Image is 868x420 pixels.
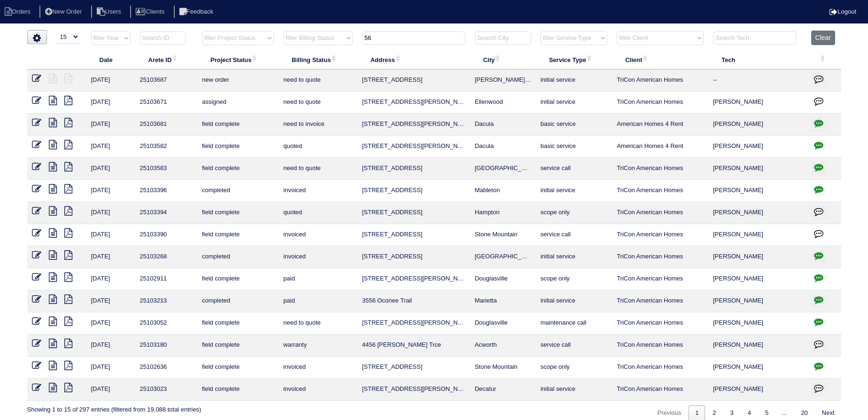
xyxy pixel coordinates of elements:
td: need to quote [279,92,357,114]
td: [DATE] [86,180,135,202]
td: [PERSON_NAME] [708,357,806,379]
span: … [775,409,793,416]
td: [PERSON_NAME] [708,379,806,401]
td: 25103268 [135,246,197,268]
li: Clients [130,6,172,18]
td: TriCon American Homes [612,180,708,202]
td: American Homes 4 Rent [612,136,708,158]
th: City: activate to sort column ascending [470,50,536,70]
td: scope only [536,202,612,224]
input: Search Address [362,31,465,45]
th: Arete ID: activate to sort column ascending [135,50,197,70]
td: TriCon American Homes [612,70,708,92]
td: need to quote [279,312,357,334]
td: TriCon American Homes [612,158,708,180]
td: basic service [536,136,612,158]
td: invoiced [279,180,357,202]
th: Date [86,50,135,70]
td: 25103180 [135,334,197,357]
td: [GEOGRAPHIC_DATA] [470,246,536,268]
td: 25103582 [135,136,197,158]
td: [DATE] [86,268,135,290]
td: [DATE] [86,357,135,379]
th: : activate to sort column ascending [806,50,841,70]
td: [PERSON_NAME] [708,114,806,136]
td: TriCon American Homes [612,312,708,334]
td: [PERSON_NAME] [708,92,806,114]
td: TriCon American Homes [612,290,708,312]
th: Service Type: activate to sort column ascending [536,50,612,70]
td: Douglasville [470,268,536,290]
td: 25103681 [135,114,197,136]
td: initial service [536,92,612,114]
td: TriCon American Homes [612,246,708,268]
td: Dacula [470,114,536,136]
td: field complete [197,136,279,158]
td: Stone Mountain [470,357,536,379]
td: [STREET_ADDRESS] [357,202,470,224]
td: [STREET_ADDRESS] [357,158,470,180]
td: [STREET_ADDRESS] [357,180,470,202]
td: 3556 Oconee Trail [357,290,470,312]
td: 25103583 [135,158,197,180]
td: [DATE] [86,224,135,246]
td: [DATE] [86,246,135,268]
li: Feedback [174,6,221,18]
td: paid [279,290,357,312]
td: [DATE] [86,114,135,136]
td: Hampton [470,202,536,224]
td: 4456 [PERSON_NAME] Trce [357,334,470,357]
td: [STREET_ADDRESS][PERSON_NAME] [357,136,470,158]
th: Billing Status: activate to sort column ascending [279,50,357,70]
td: invoiced [279,379,357,401]
td: [PERSON_NAME] [708,246,806,268]
td: service call [536,334,612,357]
td: Dacula [470,136,536,158]
td: 25103687 [135,70,197,92]
td: 25102636 [135,357,197,379]
th: Tech [708,50,806,70]
td: assigned [197,92,279,114]
td: [PERSON_NAME] [708,290,806,312]
td: 25103213 [135,290,197,312]
td: Ellenwood [470,92,536,114]
td: field complete [197,268,279,290]
td: 25103052 [135,312,197,334]
td: [PERSON_NAME] [708,268,806,290]
td: scope only [536,268,612,290]
td: 25103396 [135,180,197,202]
td: TriCon American Homes [612,334,708,357]
td: initial service [536,180,612,202]
td: 25103671 [135,92,197,114]
td: [PERSON_NAME] [708,312,806,334]
th: Address: activate to sort column ascending [357,50,470,70]
td: invoiced [279,246,357,268]
td: new order [197,70,279,92]
td: initial service [536,70,612,92]
button: Clear [811,31,835,45]
td: field complete [197,224,279,246]
td: Stone Mountain [470,224,536,246]
td: Decatur [470,379,536,401]
td: need to quote [279,158,357,180]
td: scope only [536,357,612,379]
td: [STREET_ADDRESS][PERSON_NAME] [357,312,470,334]
td: completed [197,180,279,202]
li: New Order [39,6,89,18]
input: Search City [475,31,531,45]
td: [STREET_ADDRESS] [357,224,470,246]
td: TriCon American Homes [612,92,708,114]
a: New Order [39,8,89,15]
td: 25102911 [135,268,197,290]
td: 25103023 [135,379,197,401]
td: 25103390 [135,224,197,246]
td: [DATE] [86,92,135,114]
td: paid [279,268,357,290]
td: field complete [197,114,279,136]
td: initial service [536,290,612,312]
td: TriCon American Homes [612,357,708,379]
td: Marietta [470,290,536,312]
td: quoted [279,136,357,158]
td: need to invoice [279,114,357,136]
td: maintenance call [536,312,612,334]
